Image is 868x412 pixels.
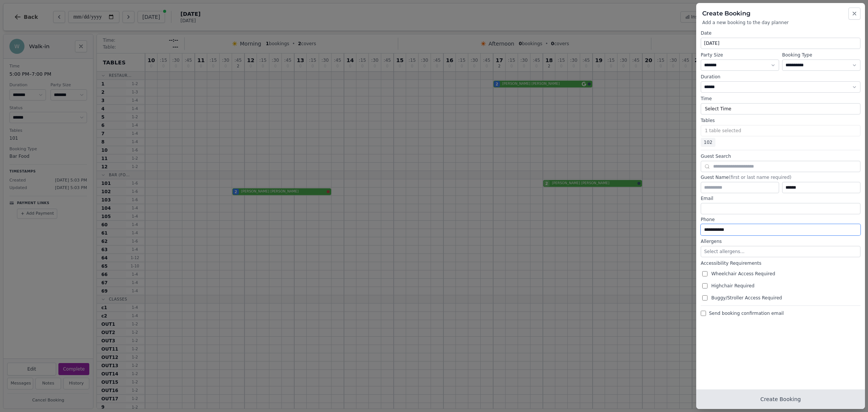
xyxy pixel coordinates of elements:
label: Guest Search [701,153,860,159]
label: Email [701,195,860,201]
input: Highchair Required [702,283,708,288]
label: Duration [701,74,860,80]
label: Accessibility Requirements [701,260,860,266]
label: Allergens [701,238,860,244]
label: Phone [701,217,860,223]
p: Add a new booking to the day planner [702,20,859,26]
label: Time [701,96,860,102]
input: Buggy/Stroller Access Required [702,295,708,301]
label: Party Size [701,52,779,58]
label: Booking Type [782,52,860,58]
button: 1 table selected [701,125,860,136]
span: (first or last name required) [729,175,791,180]
span: Buggy/Stroller Access Required [711,295,782,301]
button: [DATE] [701,38,860,49]
label: Guest Name [701,174,860,180]
button: Create Booking [696,389,865,409]
button: Select allergens... [701,246,860,257]
input: Wheelchair Access Required [702,271,708,276]
span: Select allergens... [704,249,744,254]
span: 102 [701,138,715,147]
span: Send booking confirmation email [709,310,784,316]
input: Send booking confirmation email [701,311,706,316]
label: Date [701,30,860,36]
label: Tables [701,117,860,124]
span: Wheelchair Access Required [711,271,775,277]
span: Highchair Required [711,283,755,289]
h2: Create Booking [702,9,859,18]
button: Select Time [701,103,860,114]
